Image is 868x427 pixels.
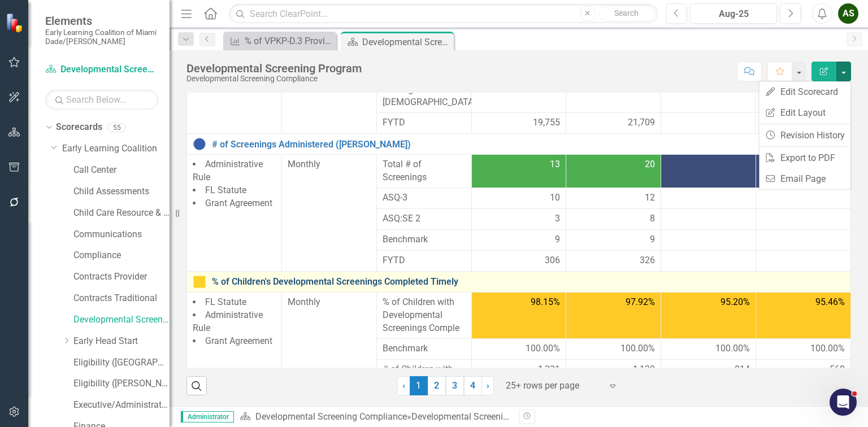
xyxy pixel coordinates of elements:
[383,254,466,267] span: FYTD
[810,342,845,355] span: 100.00%
[566,230,661,251] td: Double-Click to Edit
[550,158,560,171] span: 13
[73,185,170,198] a: Child Assessments
[645,158,655,171] span: 20
[45,14,158,28] span: Elements
[362,35,451,49] div: Developmental Screening Program
[756,209,851,230] td: Double-Click to Edit
[759,81,850,102] a: Edit Scorecard
[226,34,333,48] a: % of VPKP-D.3 Providers on Probation
[187,155,282,272] td: Double-Click to Edit
[240,411,510,424] div: »
[715,342,750,355] span: 100.00%
[471,188,566,209] td: Double-Click to Edit
[383,191,466,204] span: ASQ-3
[661,338,756,359] td: Double-Click to Edit
[838,3,858,24] button: AS
[383,212,466,225] span: ASQ:SE 2
[402,380,405,391] span: ‹
[73,249,170,262] a: Compliance
[410,376,428,395] span: 1
[566,188,661,209] td: Double-Click to Edit
[205,297,246,307] span: FL Statute
[73,207,170,220] a: Child Care Resource & Referral (CCR&R)
[759,168,850,189] a: Email Page
[640,254,655,267] span: 326
[181,411,234,422] span: Administrator
[626,296,655,309] span: 97.92%
[73,228,170,241] a: Communications
[756,188,851,209] td: Double-Click to Edit
[193,310,263,333] span: Administrative Rule
[538,363,560,376] span: 1,221
[756,338,851,359] td: Double-Click to Edit
[487,380,489,391] span: ›
[187,134,851,155] td: Double-Click to Edit Right Click for Context Menu
[56,121,102,134] a: Scorecards
[193,159,263,182] span: Administrative Rule
[73,164,170,177] a: Call Center
[531,296,560,309] span: 98.15%
[45,90,158,110] input: Search Below...
[694,7,773,21] div: Aug-25
[650,212,655,225] span: 8
[471,209,566,230] td: Double-Click to Edit
[383,363,466,402] span: # of Children with Timely Screenings Submitted
[759,102,850,123] a: Edit Layout
[690,3,777,24] button: Aug-25
[661,230,756,251] td: Double-Click to Edit
[815,296,845,309] span: 95.46%
[255,411,407,422] a: Developmental Screening Compliance
[376,230,471,251] td: Double-Click to Edit
[555,212,560,225] span: 3
[620,342,655,355] span: 100.00%
[187,272,851,293] td: Double-Click to Edit Right Click for Context Menu
[212,277,845,287] a: % of Children's Developmental Screenings Completed Timely
[45,63,158,76] a: Developmental Screening Compliance
[526,342,560,355] span: 100.00%
[759,125,850,146] a: Revision History
[73,377,170,390] a: Eligibility ([PERSON_NAME])
[193,137,206,151] img: No Information
[73,292,170,305] a: Contracts Traditional
[759,147,850,168] a: Export to PDF
[735,363,750,376] span: 814
[721,296,750,309] span: 95.20%
[212,140,845,150] a: # of Screenings Administered ([PERSON_NAME])
[73,356,170,369] a: Eligibility ([GEOGRAPHIC_DATA])
[550,191,560,204] span: 10
[281,155,376,272] td: Double-Click to Edit
[73,399,170,412] a: Executive/Administrative
[376,188,471,209] td: Double-Click to Edit
[288,296,371,309] div: Monthly
[383,158,466,184] span: Total # of Screenings
[193,275,206,289] img: Caution
[411,411,550,422] div: Developmental Screening Program
[205,198,272,208] span: Grant Agreement
[661,209,756,230] td: Double-Click to Edit
[628,116,655,129] span: 21,709
[383,342,466,355] span: Benchmark
[205,335,272,346] span: Grant Agreement
[186,75,362,83] div: Developmental Screening Compliance
[566,338,661,359] td: Double-Click to Edit
[661,188,756,209] td: Double-Click to Edit
[598,6,655,21] button: Search
[756,230,851,251] td: Double-Click to Edit
[533,116,560,129] span: 19,755
[6,13,25,33] img: ClearPoint Strategy
[186,62,362,75] div: Developmental Screening Program
[73,313,170,326] a: Developmental Screening Compliance
[830,363,845,376] span: 568
[376,209,471,230] td: Double-Click to Edit
[45,28,158,46] small: Early Learning Coalition of Miami Dade/[PERSON_NAME]
[471,338,566,359] td: Double-Click to Edit
[566,209,661,230] td: Double-Click to Edit
[633,363,655,376] span: 1,130
[245,34,333,48] div: % of VPKP-D.3 Providers on Probation
[73,335,170,348] a: Early Head Start
[830,389,857,416] iframe: Intercom live chat
[464,376,482,395] a: 4
[446,376,464,395] a: 3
